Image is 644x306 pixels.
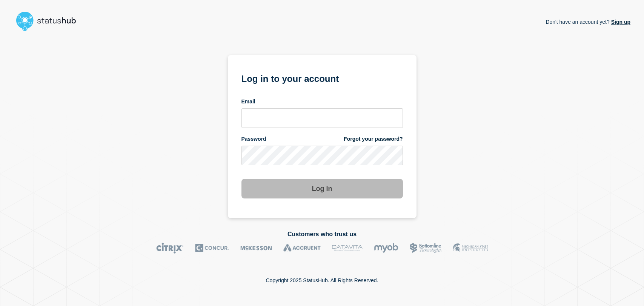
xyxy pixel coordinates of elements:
[240,243,272,254] img: McKesson logo
[374,243,398,254] img: myob logo
[610,19,630,25] a: Sign up
[241,71,403,85] h1: Log in to your account
[241,179,403,198] button: Log in
[14,9,85,33] img: StatusHub logo
[344,135,403,143] a: Forgot your password?
[156,243,184,254] img: Citrix logo
[241,135,266,143] span: Password
[546,13,630,31] p: Don't have an account yet?
[241,146,403,165] input: password input
[14,231,630,238] h2: Customers who trust us
[283,243,321,254] img: Accruent logo
[453,243,488,254] img: MSU logo
[266,277,378,283] p: Copyright 2025 StatusHub. All Rights Reserved.
[195,243,229,254] img: Concur logo
[241,98,255,105] span: Email
[410,243,442,254] img: Bottomline logo
[241,108,403,128] input: email input
[332,243,363,254] img: DataVita logo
